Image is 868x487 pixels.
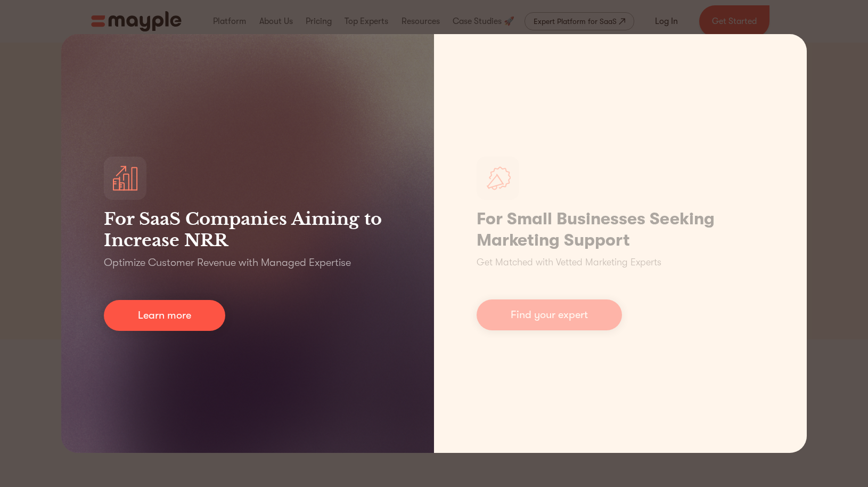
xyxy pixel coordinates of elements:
p: Optimize Customer Revenue with Managed Expertise [104,255,351,270]
p: Get Matched with Vetted Marketing Experts [477,255,661,270]
h3: For SaaS Companies Aiming to Increase NRR [104,208,391,251]
a: Learn more [104,300,225,331]
a: Find your expert [477,299,622,330]
h1: For Small Businesses Seeking Marketing Support [477,208,764,251]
